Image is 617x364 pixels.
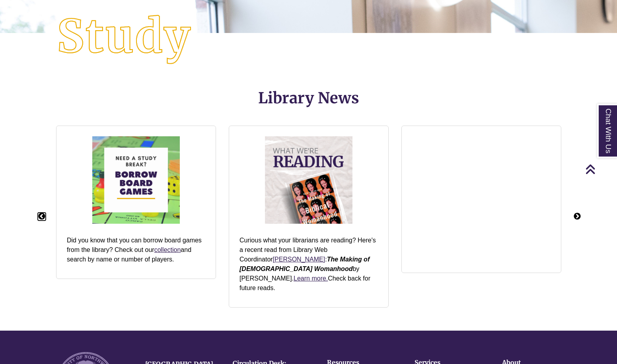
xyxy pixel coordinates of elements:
img: Catalog entry [261,132,356,228]
img: Study [31,3,216,75]
a: Learn more. [294,275,328,282]
button: Next [573,213,581,221]
img: Board Games Catalog [88,132,184,228]
button: Previous [38,213,46,221]
span: Library News [258,89,359,107]
p: Did you know that you can borrow board games from the library? Check out our and search by name o... [67,236,205,264]
a: collection [154,246,181,253]
a: Back to Top [585,164,615,174]
a: [PERSON_NAME] [273,256,325,263]
p: Curious what your librarians are reading? Here's a recent read from Library Web Coordinator : by ... [239,236,378,293]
